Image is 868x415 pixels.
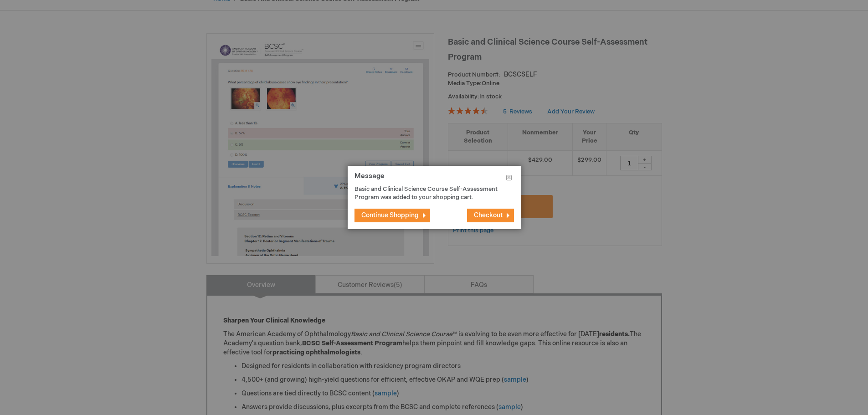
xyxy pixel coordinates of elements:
[361,211,419,219] span: Continue Shopping
[467,209,514,222] button: Checkout
[354,173,514,185] h1: Message
[354,185,500,202] p: Basic and Clinical Science Course Self-Assessment Program was added to your shopping cart.
[354,209,430,222] button: Continue Shopping
[474,211,503,219] span: Checkout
